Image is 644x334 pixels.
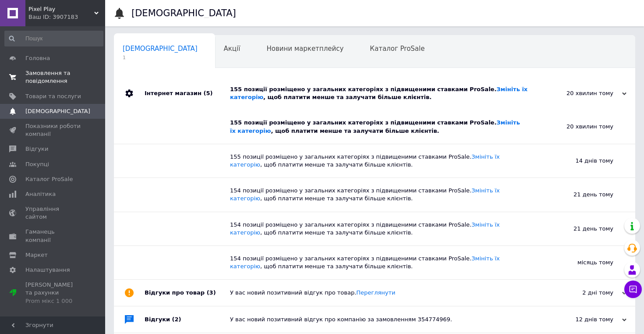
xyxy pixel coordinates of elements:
[230,187,526,203] div: 154 позиції розміщено у загальних категоріях з підвищеними ставками ProSale. , щоб платити менше ...
[25,107,90,115] span: [DEMOGRAPHIC_DATA]
[230,255,500,270] a: Змініть їх категорію
[230,119,520,134] a: Змініть їх категорію
[25,92,81,100] span: Товари та послуги
[25,145,48,153] span: Відгуки
[526,178,635,211] div: 21 день тому
[526,110,635,143] div: 20 хвилин тому
[230,221,526,237] div: 154 позиції розміщено у загальних категоріях з підвищеними ставками ProSale. , щоб платити менше ...
[526,246,635,279] div: місяць тому
[539,289,626,297] div: 2 дні тому
[25,251,48,259] span: Маркет
[145,306,230,333] div: Відгуки
[25,297,81,305] div: Prom мікс 1 000
[25,205,81,221] span: Управління сайтом
[172,316,181,323] span: (2)
[25,266,70,274] span: Налаштування
[624,281,642,298] button: Чат з покупцем
[25,228,81,244] span: Гаманець компанії
[370,45,425,53] span: Каталог ProSale
[230,153,526,169] div: 155 позиції розміщено у загальних категоріях з підвищеними ставками ProSale. , щоб платити менше ...
[230,255,526,270] div: 154 позиції розміщено у загальних категоріях з підвищеними ставками ProSale. , щоб платити менше ...
[123,45,198,53] span: [DEMOGRAPHIC_DATA]
[207,289,216,296] span: (3)
[266,45,343,53] span: Новини маркетплейсу
[230,153,500,168] a: Змініть їх категорію
[526,212,635,245] div: 21 день тому
[539,316,626,323] div: 12 днів тому
[123,54,198,61] span: 1
[28,5,94,13] span: Pixel Play
[25,190,56,198] span: Аналітика
[25,160,49,168] span: Покупці
[230,187,500,202] a: Змініть їх категорію
[230,289,539,297] div: У вас новий позитивний відгук про товар.
[230,119,526,135] div: 155 позиції розміщено у загальних категоріях з підвищеними ставками ProSale. , щоб платити менше ...
[145,77,230,110] div: Інтернет магазин
[145,280,230,306] div: Відгуки про товар
[203,90,212,96] span: (5)
[356,289,395,296] a: Переглянути
[4,31,103,46] input: Пошук
[539,89,626,97] div: 20 хвилин тому
[526,144,635,178] div: 14 днів тому
[230,316,539,323] div: У вас новий позитивний відгук про компанію за замовленням 354774969.
[25,69,81,85] span: Замовлення та повідомлення
[25,122,81,138] span: Показники роботи компанії
[25,54,50,62] span: Головна
[230,221,500,236] a: Змініть їх категорію
[224,45,241,53] span: Акції
[28,13,105,21] div: Ваш ID: 3907183
[131,8,236,18] h1: [DEMOGRAPHIC_DATA]
[25,281,81,305] span: [PERSON_NAME] та рахунки
[25,175,73,183] span: Каталог ProSale
[230,85,539,101] div: 155 позиції розміщено у загальних категоріях з підвищеними ставками ProSale. , щоб платити менше ...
